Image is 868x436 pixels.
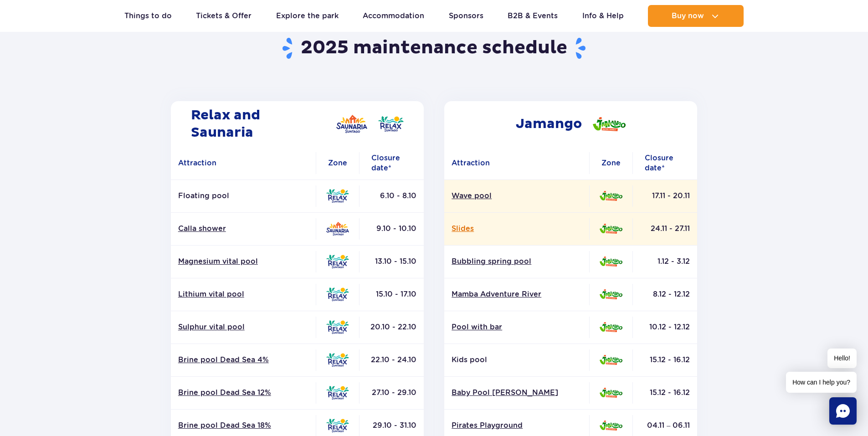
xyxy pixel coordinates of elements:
img: Relax [326,320,349,334]
a: Calla shower [178,224,308,234]
img: Relax [326,419,349,432]
a: B2B & Events [508,5,558,27]
td: 1.12 - 3.12 [633,245,697,278]
a: Sulphur vital pool [178,322,308,332]
a: Brine pool Dead Sea 18% [178,421,308,431]
a: Bubbling spring pool [452,256,582,267]
img: Relax [326,353,349,367]
td: 6.10 - 8.10 [360,180,424,212]
img: Jamango [600,421,622,431]
td: 22.10 - 24.10 [360,344,424,376]
a: Wave pool [452,191,582,201]
h2: Jamango [444,101,697,147]
img: Saunaria [326,222,349,235]
a: Brine pool Dead Sea 12% [178,388,308,398]
img: Jamango [600,289,622,299]
span: How can I help you? [786,372,857,393]
a: Things to do [124,5,172,27]
img: Relax [378,116,404,132]
th: Attraction [171,147,316,180]
img: Jamango [600,388,622,398]
td: 15.12 - 16.12 [633,344,697,376]
img: Jamango [600,355,622,365]
td: 27.10 - 29.10 [360,376,424,409]
td: 15.12 - 16.12 [633,376,697,409]
a: Lithium vital pool [178,289,308,299]
p: Kids pool [452,355,582,365]
th: Zone [316,147,360,180]
h1: 2025 maintenance schedule [167,36,701,60]
a: Magnesium vital pool [178,256,308,267]
span: Hello! [827,349,857,368]
img: Relax [326,189,349,203]
a: Sponsors [449,5,483,27]
th: Closure date* [360,147,424,180]
td: 8.12 - 12.12 [633,278,697,311]
td: 10.12 - 12.12 [633,311,697,344]
p: Floating pool [178,191,308,201]
a: Brine pool Dead Sea 4% [178,355,308,365]
img: Jamango [600,322,622,332]
img: Relax [326,255,349,268]
img: Jamango [600,224,622,234]
img: Relax [326,287,349,301]
th: Attraction [444,147,589,180]
a: Pirates Playground [452,421,582,431]
th: Closure date* [633,147,697,180]
img: Relax [326,386,349,400]
a: Info & Help [582,5,624,27]
th: Zone [589,147,633,180]
a: Explore the park [276,5,339,27]
a: Mamba Adventure River [452,289,582,299]
td: 24.11 - 27.11 [633,212,697,245]
div: Chat [829,397,857,425]
button: Buy now [648,5,744,27]
a: Tickets & Offer [196,5,252,27]
img: Jamango [600,256,622,267]
td: 17.11 - 20.11 [633,180,697,212]
h2: Relax and Saunaria [171,101,424,147]
span: Buy now [672,12,704,20]
td: 13.10 - 15.10 [360,245,424,278]
a: Accommodation [363,5,424,27]
a: Slides [452,224,582,234]
a: Baby Pool [PERSON_NAME] [452,388,582,398]
td: 15.10 - 17.10 [360,278,424,311]
a: Pool with bar [452,322,582,332]
img: Jamango [593,117,626,131]
td: 9.10 - 10.10 [360,212,424,245]
td: 20.10 - 22.10 [360,311,424,344]
img: Saunaria [336,115,367,133]
img: Jamango [600,191,622,201]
